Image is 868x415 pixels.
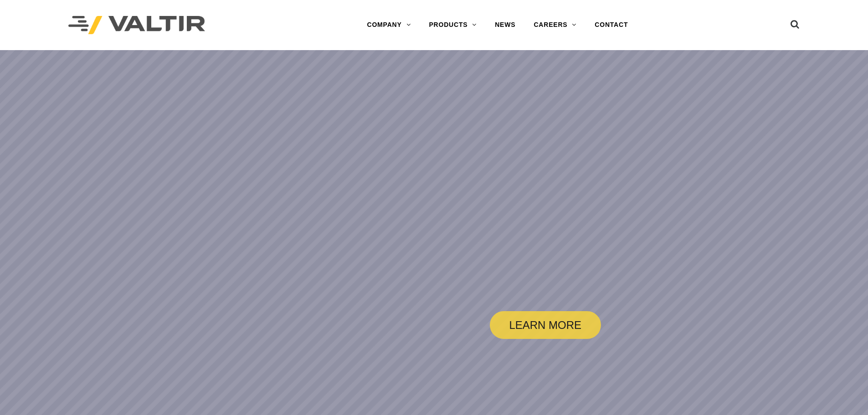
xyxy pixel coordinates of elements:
img: Valtir [68,16,205,35]
a: COMPANY [358,16,420,34]
a: NEWS [486,16,524,34]
a: CONTACT [586,16,637,34]
a: PRODUCTS [420,16,486,34]
a: CAREERS [524,16,586,34]
a: LEARN MORE [490,311,601,339]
